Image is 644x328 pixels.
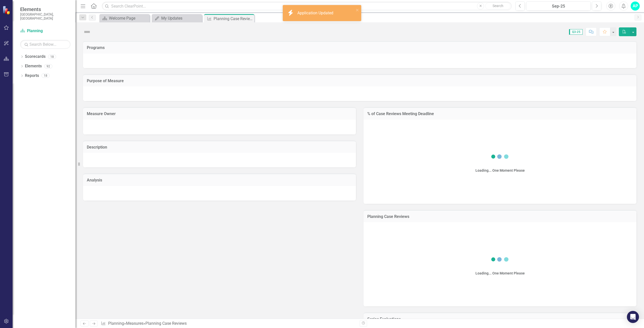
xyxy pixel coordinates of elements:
a: Reports [25,73,39,79]
h3: % of Case Reviews Meeting Deadline [367,112,633,116]
img: Not Defined [83,28,91,36]
div: Sep-25 [528,3,589,9]
div: 92 [44,64,52,68]
div: Loading... One Moment Please [475,168,525,173]
a: Planning [108,321,124,326]
input: Search Below... [20,40,70,49]
h3: Purpose of Measure [87,79,633,83]
button: close [356,7,359,13]
a: Measures [126,321,143,326]
h3: Programs [87,45,633,50]
button: Search [485,3,510,10]
span: Search [493,4,503,8]
div: Loading... One Moment Please [475,271,525,276]
h3: Planning Case Reviews [367,214,633,219]
div: Planning Case Reviews [145,321,187,326]
h3: Analysis [87,178,352,182]
span: Elements [20,6,70,12]
div: » » [101,321,356,326]
div: 18 [42,74,50,78]
div: My Updates [161,15,201,21]
a: Welcome Page [101,15,148,21]
small: [GEOGRAPHIC_DATA], [GEOGRAPHIC_DATA] [20,12,70,21]
div: Welcome Page [109,15,148,21]
input: Search ClearPoint... [102,2,512,11]
a: Elements [25,63,42,69]
a: Scorecards [25,54,46,60]
button: Sep-25 [526,2,591,11]
div: Planning Case Reviews [214,16,253,22]
h3: Measure Owner [87,112,352,116]
button: AP [631,2,640,11]
h3: Description [87,145,352,150]
a: Planning [20,28,70,34]
div: Application Updated [297,10,335,16]
img: ClearPoint Strategy [3,6,11,14]
a: My Updates [153,15,201,21]
h3: Series Evaluations [367,317,633,321]
div: Open Intercom Messenger [627,311,639,323]
div: 18 [48,55,56,59]
span: Q3-25 [569,29,583,35]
